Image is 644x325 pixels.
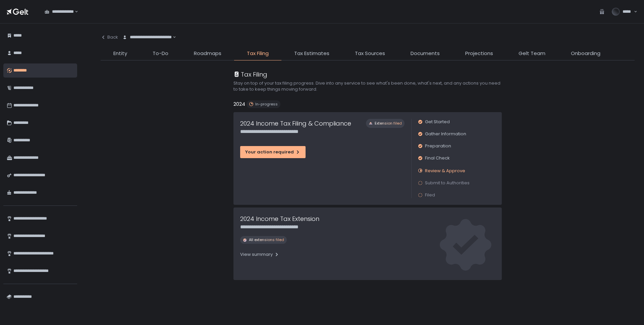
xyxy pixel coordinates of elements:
[425,168,465,174] span: Review & Approve
[240,119,351,128] h1: 2024 Income Tax Filing & Compliance
[425,119,450,125] span: Get Started
[425,192,435,198] span: Filed
[355,50,385,57] span: Tax Sources
[247,50,269,57] span: Tax Filing
[245,149,301,155] div: Your action required
[113,50,127,57] span: Entity
[74,8,74,15] input: Search for option
[233,100,245,108] h2: 2024
[40,5,78,19] div: Search for option
[240,146,306,158] button: Your action required
[425,131,466,137] span: Gather Information
[233,70,267,79] div: Tax Filing
[240,251,279,258] div: View summary
[118,30,176,44] div: Search for option
[411,50,440,57] span: Documents
[240,214,319,223] h1: 2024 Income Tax Extension
[425,155,450,161] span: Final Check
[233,80,502,92] h2: Stay on top of your tax filing progress. Dive into any service to see what's been done, what's ne...
[101,30,118,44] button: Back
[375,121,402,126] span: Extension filed
[425,143,451,149] span: Preparation
[194,50,221,57] span: Roadmaps
[425,180,470,186] span: Submit to Authorities
[519,50,545,57] span: Gelt Team
[465,50,493,57] span: Projections
[249,237,284,242] span: All extensions filed
[255,102,278,107] span: In-progress
[101,34,118,40] div: Back
[172,34,172,41] input: Search for option
[571,50,600,57] span: Onboarding
[240,249,279,260] button: View summary
[153,50,168,57] span: To-Do
[294,50,329,57] span: Tax Estimates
